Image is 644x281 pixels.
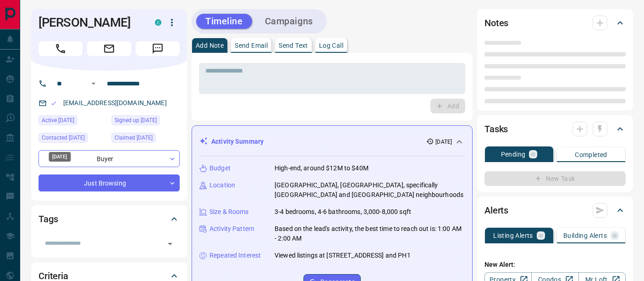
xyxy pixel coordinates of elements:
[39,41,83,56] span: Call
[275,180,465,200] p: [GEOGRAPHIC_DATA], [GEOGRAPHIC_DATA], specifically [GEOGRAPHIC_DATA] and [GEOGRAPHIC_DATA] neighb...
[484,203,508,218] h2: Alerts
[196,14,252,29] button: Timeline
[49,152,71,162] div: [DATE]
[63,99,167,107] a: [EMAIL_ADDRESS][DOMAIN_NAME]
[164,237,176,250] button: Open
[575,152,607,158] p: Completed
[111,115,180,128] div: Mon Jun 16 2025
[39,15,141,30] h1: [PERSON_NAME]
[42,116,74,125] span: Active [DATE]
[39,150,180,167] div: Buyer
[115,133,153,142] span: Claimed [DATE]
[39,208,180,230] div: Tags
[319,42,343,49] p: Log Call
[279,42,308,49] p: Send Text
[39,212,58,226] h2: Tags
[484,16,508,30] h2: Notes
[275,207,411,217] p: 3-4 bedrooms, 4-6 bathrooms, 3,000-8,000 sqft
[199,133,465,150] div: Activity Summary[DATE]
[484,122,508,136] h2: Tasks
[275,224,465,243] p: Based on the lead's activity, the best time to reach out is: 1:00 AM - 2:00 AM
[111,133,180,146] div: Wed Aug 27 2025
[50,100,57,107] svg: Email Valid
[209,251,261,260] p: Repeated Interest
[209,180,235,190] p: Location
[39,133,107,146] div: Wed Sep 10 2025
[209,163,231,173] p: Budget
[136,41,180,56] span: Message
[155,19,161,26] div: condos.ca
[42,133,85,142] span: Contacted [DATE]
[484,118,626,140] div: Tasks
[484,12,626,34] div: Notes
[209,207,249,217] p: Size & Rooms
[39,174,180,191] div: Just Browsing
[501,151,526,157] p: Pending
[493,232,533,239] p: Listing Alerts
[211,137,264,146] p: Activity Summary
[39,115,107,128] div: Tue Aug 26 2025
[87,41,131,56] span: Email
[209,224,254,234] p: Activity Pattern
[196,42,224,49] p: Add Note
[88,78,99,89] button: Open
[435,138,452,146] p: [DATE]
[235,42,268,49] p: Send Email
[115,116,157,125] span: Signed up [DATE]
[484,260,626,270] p: New Alert:
[256,14,322,29] button: Campaigns
[484,199,626,221] div: Alerts
[563,232,607,239] p: Building Alerts
[275,163,369,173] p: High-end, around $12M to $40M
[275,251,411,260] p: Viewed listings at [STREET_ADDRESS] and PH1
